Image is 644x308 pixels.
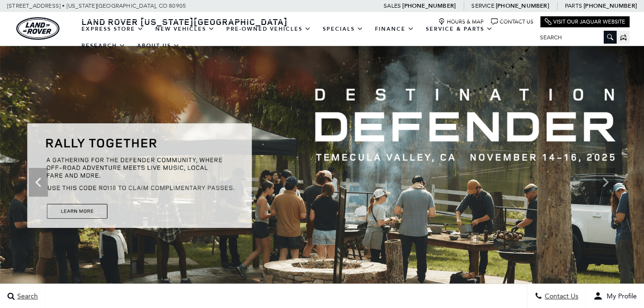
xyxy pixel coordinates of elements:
span: Service [471,2,494,9]
a: Contact Us [491,18,533,25]
a: land-rover [16,17,59,40]
a: Specials [317,21,369,37]
a: Research [76,37,131,54]
a: EXPRESS STORE [76,21,150,37]
img: Land Rover [16,17,59,40]
a: Land Rover [US_STATE][GEOGRAPHIC_DATA] [76,16,293,27]
span: Land Rover [US_STATE][GEOGRAPHIC_DATA] [82,16,288,27]
input: Search [533,32,617,43]
span: Parts [565,2,582,9]
a: [PHONE_NUMBER] [402,2,456,10]
a: [PHONE_NUMBER] [496,2,549,10]
span: Sales [384,2,401,9]
button: user-profile-menu [586,284,644,308]
a: Pre-Owned Vehicles [221,21,317,37]
a: Visit Our Jaguar Website [545,18,625,25]
a: Finance [369,21,420,37]
span: My Profile [603,292,637,300]
a: [STREET_ADDRESS] • [US_STATE][GEOGRAPHIC_DATA], CO 80905 [7,2,186,9]
a: New Vehicles [150,21,221,37]
a: [PHONE_NUMBER] [584,2,637,10]
a: Service & Parts [420,21,499,37]
nav: Main Navigation [76,21,533,54]
span: Search [15,292,38,300]
span: Contact Us [542,292,578,300]
a: Hours & Map [438,18,484,25]
a: About Us [131,37,186,54]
